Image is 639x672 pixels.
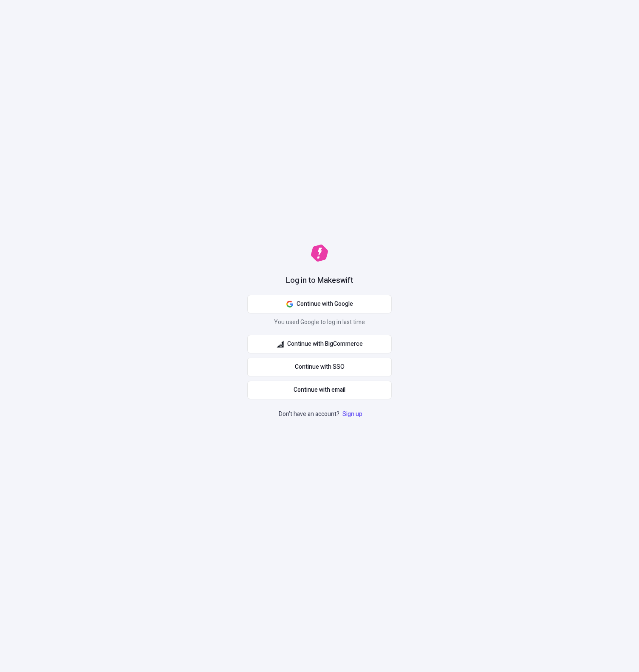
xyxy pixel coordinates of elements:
[287,339,363,349] span: Continue with BigCommerce
[341,410,364,419] a: Sign up
[286,275,353,286] h1: Log in to Makeswift
[247,381,392,399] button: Continue with email
[247,358,392,376] a: Continue with SSO
[247,295,392,313] button: Continue with Google
[247,335,392,353] button: Continue with BigCommerce
[279,410,364,419] p: Don't have an account?
[294,385,345,395] span: Continue with email
[297,299,353,309] span: Continue with Google
[247,318,392,330] p: You used Google to log in last time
